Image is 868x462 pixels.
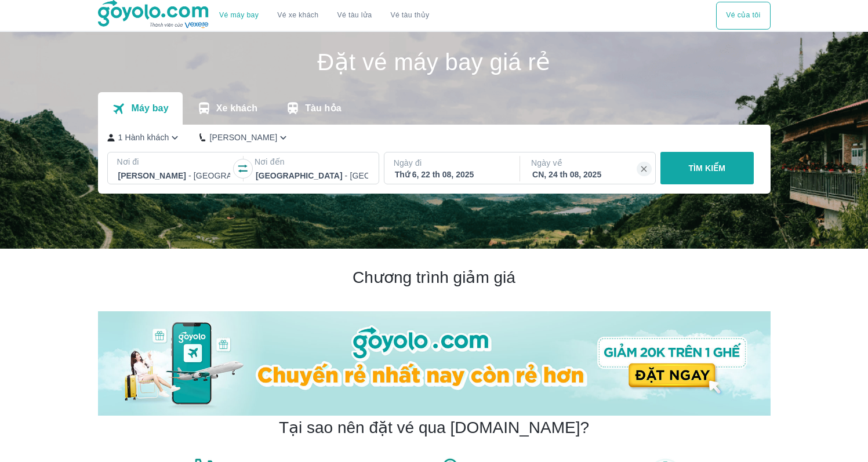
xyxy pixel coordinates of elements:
button: [PERSON_NAME] [199,132,289,144]
h2: Chương trình giảm giá [98,267,771,288]
a: Vé tàu lửa [328,2,382,30]
p: [PERSON_NAME] [209,132,277,143]
a: Vé máy bay [219,11,259,20]
h1: Đặt vé máy bay giá rẻ [98,50,771,74]
p: 1 Hành khách [118,132,169,143]
p: Máy bay [131,103,168,114]
button: TÌM KIẾM [660,152,754,184]
div: Thứ 6, 22 th 08, 2025 [395,169,507,180]
p: TÌM KIẾM [688,162,725,174]
div: transportation tabs [98,92,355,125]
div: choose transportation mode [716,2,770,30]
p: Ngày đi [394,157,509,169]
div: CN, 24 th 08, 2025 [532,169,645,180]
a: Vé xe khách [277,11,318,20]
p: Tàu hỏa [305,103,342,114]
p: Ngày về [531,157,646,169]
button: Vé tàu thủy [381,2,438,30]
button: Vé của tôi [716,2,770,30]
h2: Tại sao nên đặt vé qua [DOMAIN_NAME]? [279,417,589,438]
button: 1 Hành khách [107,132,181,144]
p: Nơi đi [117,156,232,168]
p: Xe khách [216,103,257,114]
img: banner-home [98,311,771,416]
div: choose transportation mode [210,2,438,30]
p: Nơi đến [255,156,369,168]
